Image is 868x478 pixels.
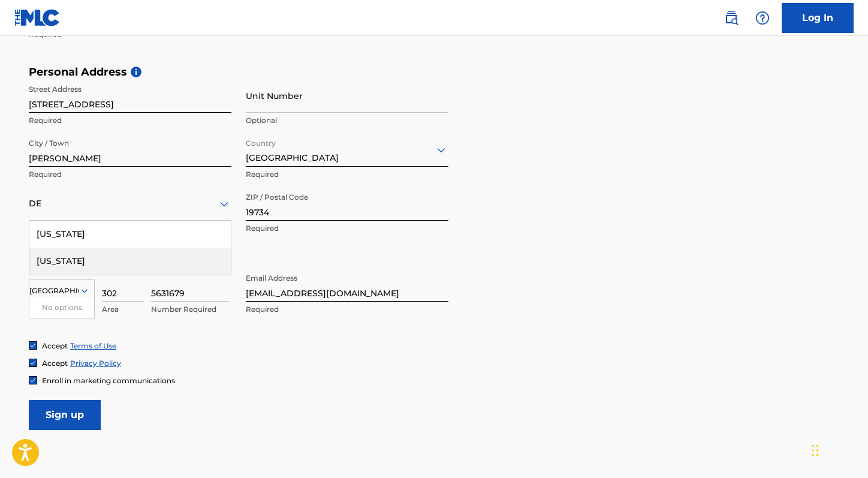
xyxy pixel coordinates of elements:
[42,341,68,350] span: Accept
[782,3,854,33] a: Log In
[246,169,448,180] p: Required
[29,65,839,79] h5: Personal Address
[29,246,448,260] h5: Contact Information
[70,341,116,350] a: Terms of Use
[29,221,231,248] div: [US_STATE]
[246,304,448,315] p: Required
[246,115,448,126] p: Optional
[151,304,229,315] p: Number Required
[246,223,448,234] p: Required
[29,359,37,366] img: checkbox
[102,304,144,315] p: Area
[724,11,739,25] img: search
[29,115,231,126] p: Required
[29,400,101,430] input: Sign up
[42,376,175,385] span: Enroll in marketing communications
[14,9,61,26] img: MLC Logo
[29,342,37,349] img: checkbox
[70,359,121,368] a: Privacy Policy
[29,169,231,180] p: Required
[751,6,774,30] div: Help
[29,297,94,318] div: No options
[719,6,743,30] a: Public Search
[812,432,819,468] div: Drag
[131,67,141,77] span: i
[808,420,868,478] iframe: Chat Widget
[246,135,448,164] div: [GEOGRAPHIC_DATA]
[29,377,37,384] img: checkbox
[755,11,770,25] img: help
[42,359,68,368] span: Accept
[246,131,276,149] label: Country
[29,248,231,275] div: [US_STATE]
